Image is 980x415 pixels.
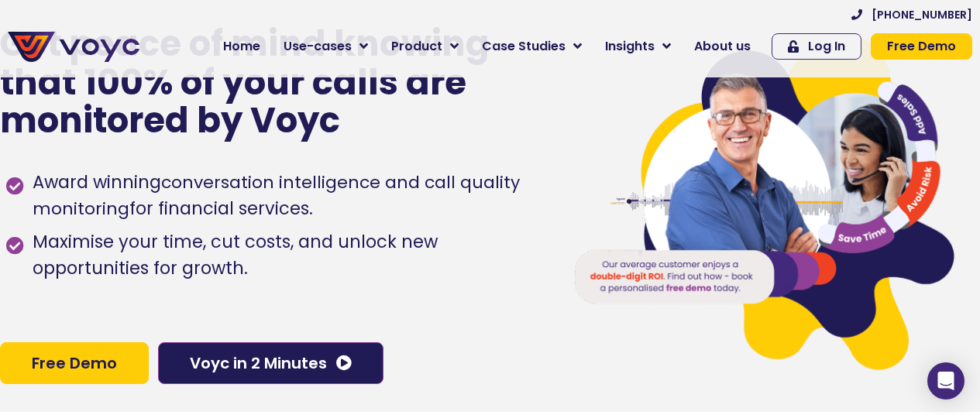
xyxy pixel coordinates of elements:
[8,32,139,62] img: voyc-full-logo
[32,355,117,371] span: Free Demo
[851,9,972,20] a: [PHONE_NUMBER]
[694,37,751,56] span: About us
[887,40,956,53] span: Free Demo
[284,37,352,56] span: Use-cases
[871,33,972,60] a: Free Demo
[223,37,260,56] span: Home
[927,362,965,400] div: Open Intercom Messenger
[683,31,762,62] a: About us
[272,31,380,62] a: Use-cases
[872,9,972,20] span: [PHONE_NUMBER]
[808,40,845,53] span: Log In
[482,37,566,56] span: Case Studies
[29,229,543,282] span: Maximise your time, cut costs, and unlock new opportunities for growth.
[158,342,383,384] a: Voyc in 2 Minutes
[605,37,655,56] span: Insights
[33,170,520,221] h1: conversation intelligence and call quality monitoring
[380,31,470,62] a: Product
[772,33,861,60] a: Log In
[211,31,272,62] a: Home
[593,31,683,62] a: Insights
[391,37,442,56] span: Product
[29,170,543,222] span: Award winning for financial services.
[190,355,327,371] span: Voyc in 2 Minutes
[470,31,593,62] a: Case Studies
